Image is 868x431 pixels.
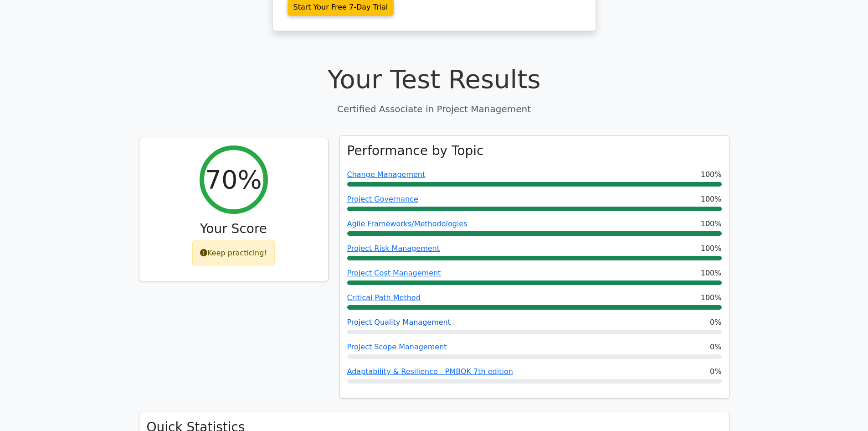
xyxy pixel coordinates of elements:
[701,169,722,180] span: 100%
[205,164,262,195] h2: 70%
[192,240,275,266] div: Keep practicing!
[701,218,722,229] span: 100%
[701,292,722,303] span: 100%
[347,219,467,228] a: Agile Frameworks/Methodologies
[701,243,722,254] span: 100%
[347,343,447,351] a: Project Scope Management
[347,318,451,327] a: Project Quality Management
[347,367,513,376] a: Adaptability & Resilience - PMBOK 7th edition
[147,221,321,237] h3: Your Score
[347,244,440,253] a: Project Risk Management
[139,102,729,116] p: Certified Associate in Project Management
[139,64,729,94] h1: Your Test Results
[347,293,421,302] a: Critical Path Method
[347,143,484,159] h3: Performance by Topic
[710,317,721,328] span: 0%
[710,342,721,353] span: 0%
[347,195,418,203] a: Project Governance
[701,194,722,205] span: 100%
[347,170,426,179] a: Change Management
[701,268,722,279] span: 100%
[710,366,721,377] span: 0%
[347,269,441,277] a: Project Cost Management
